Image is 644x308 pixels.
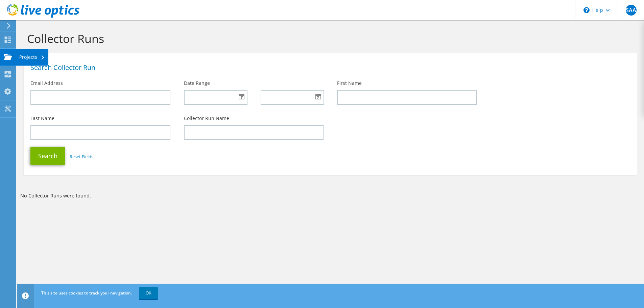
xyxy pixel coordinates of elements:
svg: \n [583,7,590,13]
label: Last Name [30,115,54,122]
label: First Name [337,80,362,87]
span: SAA [626,5,637,16]
label: Collector Run Name [184,115,229,122]
div: Projects [16,49,48,66]
a: OK [139,287,158,299]
button: Search [30,147,65,165]
a: Reset Fields [70,153,93,160]
p: No Collector Runs were found. [20,192,641,199]
h1: Search Collector Run [30,64,627,71]
label: Email Address [30,80,63,87]
label: Date Range [184,80,210,87]
span: This site uses cookies to track your navigation. [41,290,132,296]
h1: Collector Runs [27,31,630,46]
